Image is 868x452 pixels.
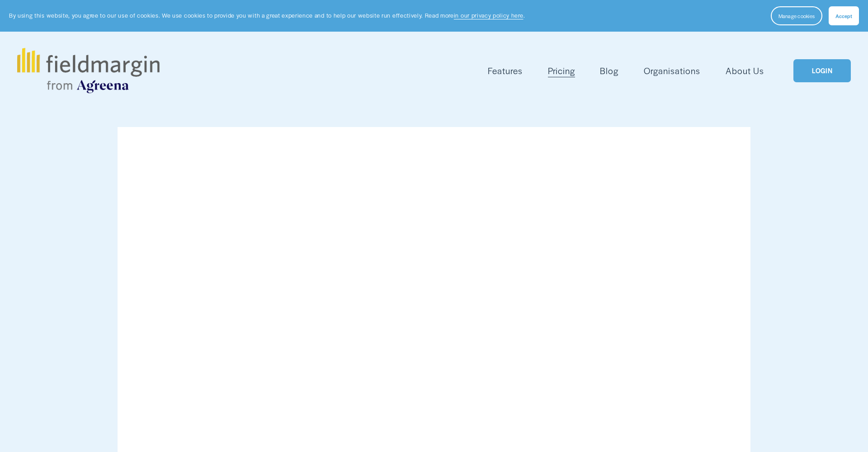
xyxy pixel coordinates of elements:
span: Manage cookies [778,12,815,19]
a: in our privacy policy here [454,11,524,19]
a: Pricing [548,63,575,78]
a: About Us [726,63,764,78]
span: Accept [835,12,852,19]
button: Manage cookies [771,6,822,25]
a: Organisations [644,63,700,78]
a: Blog [600,63,618,78]
img: fieldmargin.com [17,48,159,93]
a: folder dropdown [488,63,523,78]
a: LOGIN [793,59,850,82]
p: By using this website, you agree to our use of cookies. We use cookies to provide you with a grea... [9,11,525,20]
span: Features [488,64,523,77]
button: Accept [829,6,859,25]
